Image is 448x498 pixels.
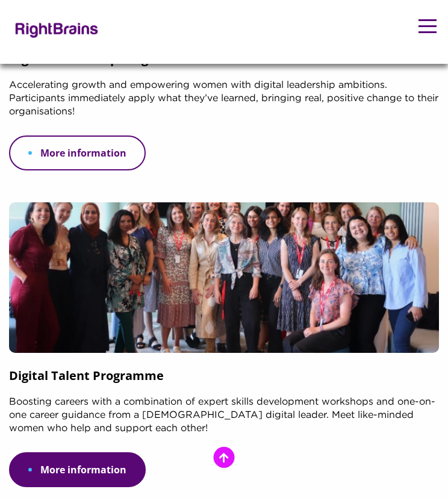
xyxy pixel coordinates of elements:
[9,51,439,79] a: Digital Leadership Programme
[9,452,146,487] a: More information
[9,368,439,396] a: Digital Talent Programme
[11,20,99,38] img: Rightbrains
[9,79,439,134] p: Accelerating growth and empowering women with digital leadership ambitions. Participants immediat...
[9,396,439,450] p: Boosting careers with a combination of expert skills development workshops and one-on-one career ...
[9,135,146,170] a: More information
